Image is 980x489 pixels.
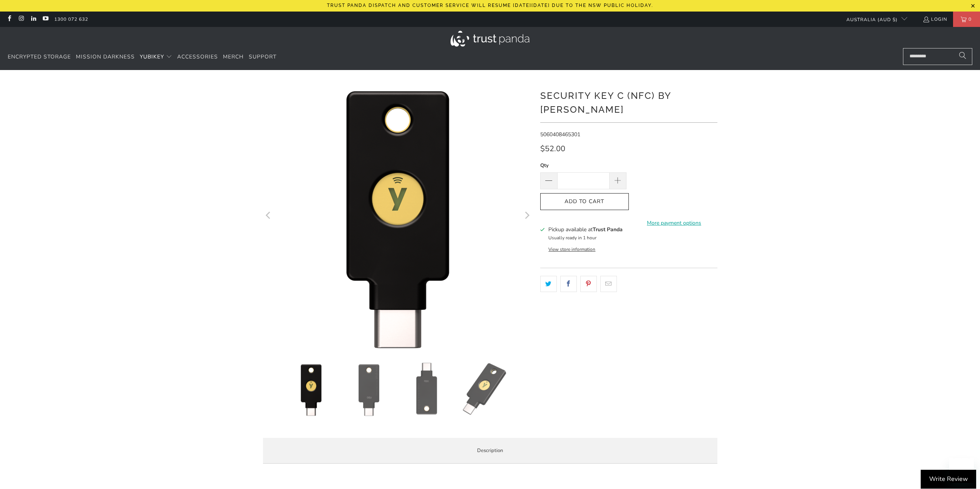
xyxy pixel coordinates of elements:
[54,15,88,23] a: 1300 072 632
[223,48,244,66] a: Merch
[540,131,580,138] span: 5060408465301
[540,144,565,154] span: $52.00
[560,276,577,292] a: Share this on Facebook
[18,16,24,22] a: Trust Panda Australia on Instagram
[548,225,623,234] h3: Pickup available at
[6,16,12,22] a: Trust Panda Australia on Facebook
[548,246,595,252] button: View store information
[177,53,218,60] span: Accessories
[903,48,972,65] input: Search...
[140,48,172,66] summary: YubiKey
[249,48,276,66] a: Support
[540,276,557,292] a: Share this on Twitter
[140,53,164,60] span: YubiKey
[8,53,71,60] span: Encrypted Storage
[953,12,980,27] a: 0
[593,226,623,233] b: Trust Panda
[327,3,653,8] p: Trust Panda dispatch and customer service will resume [DATE][DATE] due to the NSW public holiday.
[923,15,947,23] a: Login
[457,362,511,416] img: Security Key C (NFC) by Yubico - Trust Panda
[600,276,617,292] a: Email this to a friend
[76,48,135,66] a: Mission Darkness
[540,87,717,117] h1: Security Key C (NFC) by [PERSON_NAME]
[249,53,276,60] span: Support
[223,53,244,60] span: Merch
[76,53,135,60] span: Mission Darkness
[953,48,972,65] button: Search
[263,82,533,351] a: Security Key C (NFC) by Yubico - Trust Panda
[840,12,907,27] button: Australia (AUD $)
[521,82,533,351] button: Next
[949,458,974,483] iframe: Button to launch messaging window
[631,219,717,227] a: More payment options
[284,362,338,416] img: Security Key C (NFC) by Yubico - Trust Panda
[967,12,973,27] span: 0
[263,82,275,351] button: Previous
[540,193,629,210] button: Add to Cart
[540,161,627,170] label: Qty
[263,438,717,464] label: Description
[548,235,596,241] small: Usually ready in 1 hour
[548,199,621,205] span: Add to Cart
[8,48,71,66] a: Encrypted Storage
[400,362,454,416] img: Security Key C (NFC) by Yubico - Trust Panda
[580,276,597,292] a: Share this on Pinterest
[177,48,218,66] a: Accessories
[30,16,37,22] a: Trust Panda Australia on LinkedIn
[8,48,276,66] nav: Translation missing: en.navigation.header.main_nav
[451,31,529,47] img: Trust Panda Australia
[42,16,49,22] a: Trust Panda Australia on YouTube
[342,362,396,416] img: Security Key C (NFC) by Yubico - Trust Panda
[921,470,976,489] div: Write Review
